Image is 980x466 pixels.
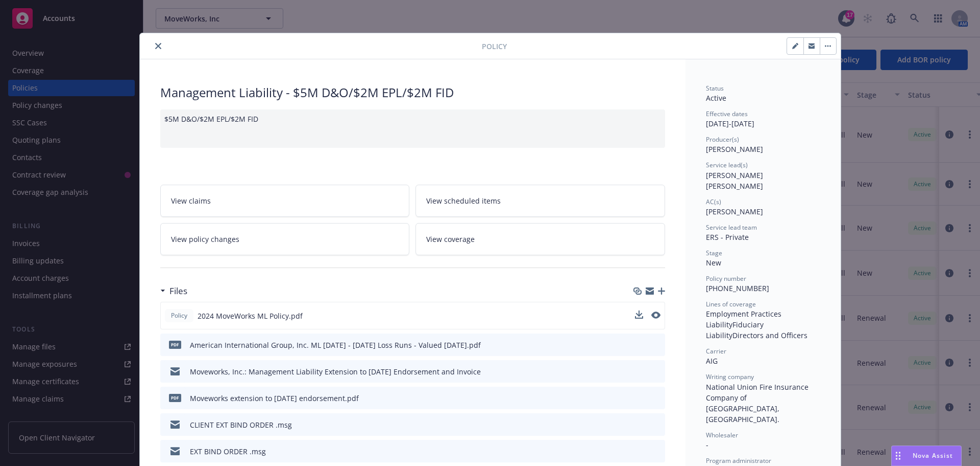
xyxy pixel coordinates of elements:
[706,382,811,424] span: National Union Fire Insurance Company of [GEOGRAPHIC_DATA], [GEOGRAPHIC_DATA].
[426,234,475,245] span: View coverage
[706,93,726,103] span: Active
[169,341,181,348] span: pdf
[913,451,953,460] span: Nova Assist
[706,170,765,191] span: [PERSON_NAME] [PERSON_NAME]
[635,310,643,319] button: download file
[706,309,783,329] span: Employment Practices Liability
[426,195,501,206] span: View scheduled items
[732,330,807,340] span: Directors and Officers
[160,284,187,298] div: Files
[706,232,749,242] span: ERS - Private
[415,223,665,255] a: View coverage
[706,109,748,118] span: Effective dates
[706,197,721,206] span: AC(s)
[706,456,771,465] span: Program administrator
[706,356,718,366] span: AIG
[635,366,644,377] button: download file
[635,340,644,350] button: download file
[415,185,665,217] a: View scheduled items
[652,393,661,404] button: preview file
[190,340,481,350] div: American International Group, Inc. ML [DATE] - [DATE] Loss Runs - Valued [DATE].pdf
[651,310,660,321] button: preview file
[160,84,665,101] div: Management Liability - $5M D&O/$2M EPL/$2M FID
[706,135,739,144] span: Producer(s)
[160,223,410,255] a: View policy changes
[169,284,187,298] h3: Files
[171,195,211,206] span: View claims
[152,40,164,52] button: close
[706,144,763,154] span: [PERSON_NAME]
[706,84,724,93] span: Status
[635,419,644,430] button: download file
[652,340,661,350] button: preview file
[706,109,820,129] div: [DATE] - [DATE]
[198,310,303,321] span: 2024 MoveWorks ML Policy.pdf
[652,446,661,457] button: preview file
[706,347,726,356] span: Carrier
[706,300,756,308] span: Lines of coverage
[635,393,644,404] button: download file
[160,185,410,217] a: View claims
[190,419,292,430] div: CLIENT EXT BIND ORDER .msg
[190,366,481,377] div: Moveworks, Inc.: Management Liability Extension to [DATE] Endorsement and Invoice
[891,446,962,466] button: Nova Assist
[706,320,766,340] span: Fiduciary Liability
[635,446,644,457] button: download file
[635,310,643,321] button: download file
[190,446,266,457] div: EXT BIND ORDER .msg
[706,161,748,169] span: Service lead(s)
[651,312,660,319] button: preview file
[706,223,757,232] span: Service lead team
[169,394,181,402] span: pdf
[160,109,665,148] div: $5M D&O/$2M EPL/$2M FID
[482,41,507,52] span: Policy
[652,419,661,430] button: preview file
[169,311,189,320] span: Policy
[190,393,359,404] div: Moveworks extension to [DATE] endorsement.pdf
[892,446,904,465] div: Drag to move
[706,274,746,283] span: Policy number
[706,440,708,450] span: -
[706,249,722,257] span: Stage
[706,431,738,439] span: Wholesaler
[706,258,721,268] span: New
[652,366,661,377] button: preview file
[171,234,239,245] span: View policy changes
[706,207,763,216] span: [PERSON_NAME]
[706,372,754,381] span: Writing company
[706,283,769,293] span: [PHONE_NUMBER]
